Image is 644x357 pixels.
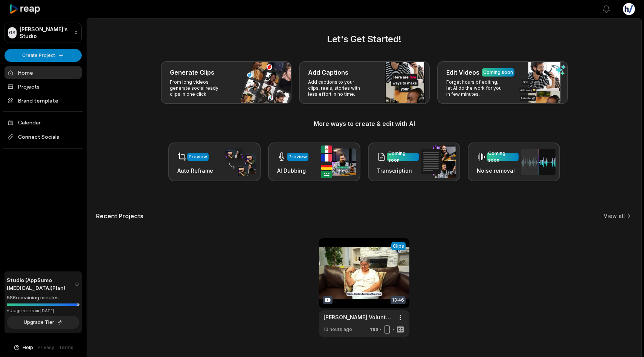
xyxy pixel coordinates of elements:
h3: AI Dubbing [277,167,308,175]
h3: Noise removal [477,167,519,175]
p: From long videos generate social ready clips in one click. [170,79,228,97]
div: Coming soon [488,150,517,164]
div: Preview [288,153,307,160]
a: [PERSON_NAME] Volunteer [324,313,393,321]
a: Projects [5,80,82,93]
h3: Generate Clips [170,68,214,77]
div: *Usage resets on [DATE] [7,308,79,314]
span: Connect Socials [5,130,82,144]
a: Home [5,66,82,79]
h3: More ways to create & edit with AI [96,119,632,128]
span: Help [23,344,33,351]
h2: Recent Projects [96,212,143,220]
h3: Add Captions [308,68,348,77]
a: Privacy [38,344,54,351]
p: [PERSON_NAME]'s Studio [20,26,71,40]
button: Upgrade Tier [7,316,79,329]
a: Terms [59,344,73,351]
span: Studio (AppSumo [MEDICAL_DATA]) Plan! [7,276,75,292]
a: View all [604,212,625,220]
img: ai_dubbing.png [321,146,356,178]
button: Create Project [5,49,82,62]
a: Calendar [5,116,82,129]
h3: Edit Videos [446,68,479,77]
div: Coming soon [388,150,417,164]
img: transcription.png [421,146,456,178]
a: Brand template [5,94,82,107]
p: Add captions to your clips, reels, stories with less effort in no time. [308,79,366,97]
div: 586 remaining minutes [7,294,79,302]
img: auto_reframe.png [221,147,256,177]
div: Preview [189,153,207,160]
div: GS [8,27,17,38]
h3: Auto Reframe [177,167,213,175]
h3: Transcription [377,167,419,175]
img: noise_removal.png [521,149,555,175]
p: Forget hours of editing, let AI do the work for you in few minutes. [446,79,505,97]
div: Coming soon [483,69,513,76]
button: Help [13,344,33,351]
h2: Let's Get Started! [96,32,632,46]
